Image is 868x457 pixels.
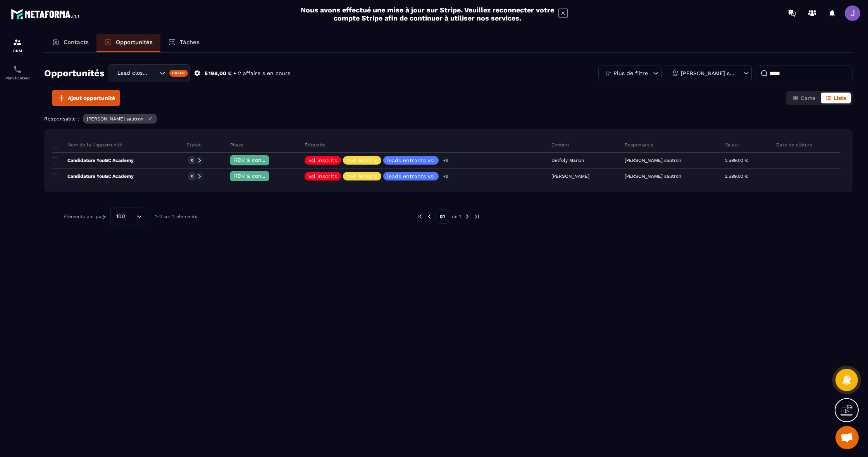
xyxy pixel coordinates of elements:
[44,116,79,122] p: Responsable :
[150,69,158,77] input: Search for option
[44,34,96,52] a: Contacts
[347,174,377,179] p: VSL Mailing
[416,213,423,220] img: prev
[308,174,337,179] p: vsl inscrits
[64,214,107,219] p: Éléments par page
[452,213,461,220] p: de 1
[725,174,748,179] p: 2 599,00 €
[191,174,193,179] p: 0
[834,95,846,101] span: Liste
[464,213,471,220] img: next
[234,157,284,163] span: RDV à confimer ❓
[87,116,143,122] p: [PERSON_NAME] sautron
[64,39,89,46] p: Contacts
[625,174,681,179] p: [PERSON_NAME] sautron
[835,426,859,449] a: Ouvrir le chat
[613,70,648,76] p: Plus de filtre
[52,90,120,106] button: Ajout opportunité
[110,208,145,225] div: Search for option
[116,39,153,46] p: Opportunités
[52,173,134,179] p: Candidature YouGC Academy
[155,214,197,219] p: 1-2 sur 2 éléments
[387,174,435,179] p: leads entrants vsl
[205,70,232,77] p: 5 198,00 €
[128,212,134,221] input: Search for option
[2,32,33,59] a: formationformationCRM
[776,142,812,148] p: Date de clôture
[52,157,134,163] p: Candidature YouGC Academy
[180,39,200,46] p: Tâches
[300,6,555,22] h2: Nous avons effectué une mise à jour sur Stripe. Veuillez reconnecter votre compte Stripe afin de ...
[625,142,654,148] p: Responsable
[2,49,33,53] p: CRM
[114,212,128,221] span: 100
[426,213,433,220] img: prev
[115,69,150,77] span: Lead closing
[186,142,201,148] p: Statut
[96,34,160,52] a: Opportunités
[821,93,851,103] button: Liste
[169,70,188,77] div: Créer
[551,142,569,148] p: Contact
[725,142,739,148] p: Valeur
[681,70,735,76] p: [PERSON_NAME] sautron
[52,142,122,148] p: Nom de la l'opportunité
[160,34,207,52] a: Tâches
[2,59,33,86] a: schedulerschedulerPlanificateur
[436,209,449,224] p: 01
[801,95,815,101] span: Carte
[44,65,105,81] h2: Opportunités
[474,213,480,220] img: next
[2,76,33,80] p: Planificateur
[191,158,193,163] p: 0
[13,38,22,47] img: formation
[625,158,681,163] p: [PERSON_NAME] sautron
[305,142,325,148] p: Étiquette
[441,172,451,180] p: +3
[347,158,377,163] p: VSL Mailing
[387,158,435,163] p: leads entrants vsl
[13,65,22,74] img: scheduler
[441,156,451,165] p: +3
[238,70,290,77] p: 2 affaire s en cours
[788,93,820,103] button: Carte
[308,158,337,163] p: vsl inscrits
[234,70,236,77] p: •
[11,7,81,21] img: logo
[234,173,284,179] span: RDV à confimer ❓
[68,94,115,102] span: Ajout opportunité
[230,142,243,148] p: Phase
[108,64,190,82] div: Search for option
[725,158,748,163] p: 2 599,00 €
